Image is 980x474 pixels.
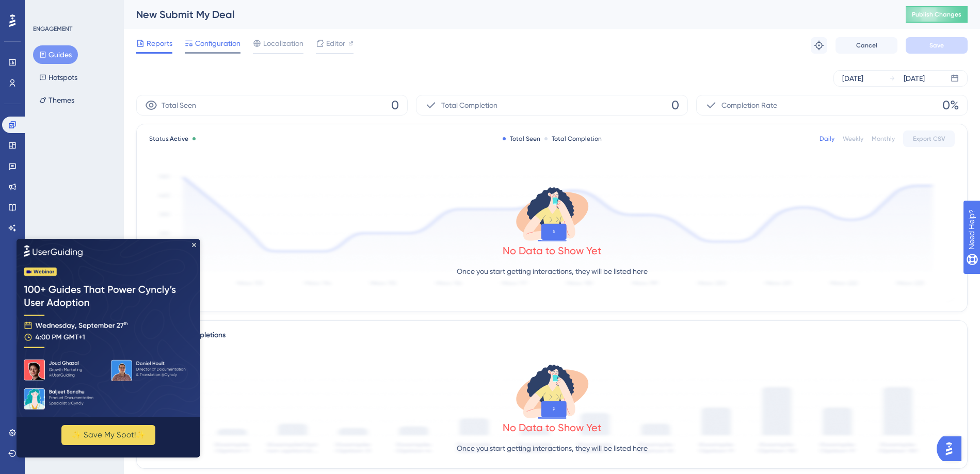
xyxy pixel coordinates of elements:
span: Configuration [195,37,240,50]
button: Save [906,37,968,54]
div: [DATE] [842,72,863,85]
span: Total Seen [162,99,196,111]
div: Monthly [872,135,895,143]
span: 0 [391,97,399,113]
div: Total Completion [544,135,602,143]
div: Weekly [843,135,863,143]
div: Daily [820,135,834,143]
span: Status: [149,135,188,143]
button: Publish Changes [906,6,968,23]
button: Themes [33,91,81,109]
div: New Submit My Deal [136,7,880,22]
span: 0 [671,97,679,113]
div: Close Preview [175,4,180,8]
button: Export CSV [903,130,955,147]
span: Localization [263,37,303,50]
span: Export CSV [913,135,945,143]
p: Once you start getting interactions, they will be listed here [457,265,648,277]
button: Guides [33,45,78,64]
span: Completion Rate [721,99,777,111]
div: No Data to Show Yet [503,420,602,435]
span: Total Completion [441,99,497,111]
button: Hotspots [33,68,84,87]
div: [DATE] [904,72,925,85]
span: 0% [942,97,959,113]
span: Reports [147,37,172,50]
span: Active [170,135,188,142]
span: Editor [326,37,345,50]
div: Total Seen [503,135,540,143]
span: Publish Changes [912,10,961,19]
iframe: UserGuiding AI Assistant Launcher [937,433,968,464]
div: No Data to Show Yet [503,243,602,258]
span: Cancel [856,41,877,50]
button: ✨ Save My Spot!✨ [45,186,139,206]
p: Once you start getting interactions, they will be listed here [457,442,648,454]
span: Need Help? [24,3,65,15]
div: ENGAGEMENT [33,25,72,33]
span: Save [929,41,944,50]
button: Cancel [836,37,897,54]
